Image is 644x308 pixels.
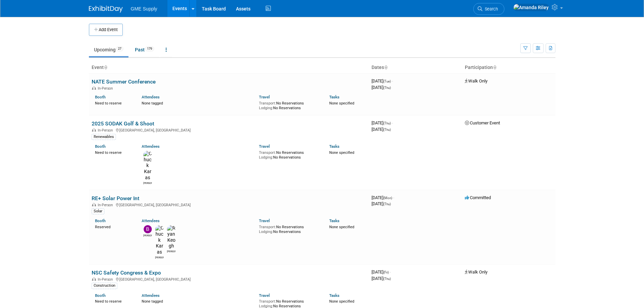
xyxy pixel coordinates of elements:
a: Attendees [142,144,160,149]
span: In-Person [98,86,115,91]
span: (Tue) [383,79,391,83]
img: Brandon Monroe [144,225,152,233]
span: [DATE] [372,276,391,281]
span: (Thu) [383,277,391,281]
a: Tasks [329,144,339,149]
a: Sort by Event Name [104,65,107,70]
div: [GEOGRAPHIC_DATA], [GEOGRAPHIC_DATA] [92,127,366,133]
a: Upcoming27 [89,43,128,56]
span: Walk Only [465,78,487,84]
div: Need to reserve [95,149,132,155]
div: Need to reserve [95,298,132,304]
span: Search [482,6,498,11]
span: - [390,269,391,275]
a: Past179 [130,43,159,56]
a: Search [473,3,504,15]
a: Attendees [142,293,160,298]
img: Ryan Keogh [167,225,175,249]
span: 179 [145,46,154,51]
a: 2025 SODAK Golf & Shoot [92,120,154,127]
span: None specified [329,225,354,229]
img: Chuck Karas [143,151,152,181]
div: Brandon Monroe [143,233,152,237]
a: Travel [259,95,270,99]
img: ExhibitDay [89,6,123,13]
span: Lodging: [259,230,273,234]
span: [DATE] [372,269,391,275]
span: In-Person [98,203,115,207]
span: Committed [465,195,491,200]
span: Lodging: [259,155,273,160]
span: - [393,195,394,200]
div: [GEOGRAPHIC_DATA], [GEOGRAPHIC_DATA] [92,276,366,282]
div: Chuck Karas [155,255,164,259]
div: Construction [92,283,117,289]
img: Amanda Riley [513,4,549,11]
a: Booth [95,95,105,99]
img: In-Person Event [92,86,96,90]
th: Event [89,62,369,73]
a: NATE Summer Conference [92,78,156,85]
span: - [392,120,393,125]
span: Transport: [259,101,276,105]
div: No Reservations No Reservations [259,100,319,110]
div: Chuck Karas [143,181,152,185]
span: Transport: [259,150,276,155]
span: (Thu) [383,128,391,132]
a: RE+ Solar Power Int [92,195,139,202]
th: Participation [462,62,555,73]
button: Add Event [89,24,123,36]
span: [DATE] [372,78,393,84]
span: [DATE] [372,127,391,132]
th: Dates [369,62,462,73]
span: Customer Event [465,120,500,125]
span: Lodging: [259,106,273,110]
span: GME Supply [131,6,158,11]
span: (Thu) [383,86,391,90]
a: Travel [259,144,270,149]
span: (Fri) [383,270,389,274]
span: Transport: [259,225,276,229]
div: No Reservations No Reservations [259,223,319,234]
a: Attendees [142,95,160,99]
div: Solar [92,208,104,214]
span: (Mon) [383,196,392,200]
span: None specified [329,101,354,105]
a: Travel [259,218,270,223]
a: Attendees [142,218,160,223]
span: [DATE] [372,201,391,206]
img: In-Person Event [92,277,96,281]
div: None tagged [142,298,254,304]
div: Reserved [95,223,132,230]
a: Travel [259,293,270,298]
span: 27 [116,46,123,51]
a: Booth [95,218,105,223]
span: (Thu) [383,202,391,206]
span: None specified [329,299,354,304]
div: Need to reserve [95,100,132,106]
span: [DATE] [372,85,391,90]
a: Sort by Start Date [384,65,387,70]
a: Tasks [329,95,339,99]
a: Tasks [329,218,339,223]
span: - [392,78,393,84]
span: Transport: [259,299,276,304]
div: Renewables [92,134,116,140]
img: In-Person Event [92,203,96,206]
a: Tasks [329,293,339,298]
a: Booth [95,293,105,298]
span: [DATE] [372,120,393,125]
span: [DATE] [372,195,394,200]
img: In-Person Event [92,128,96,132]
a: NSC Safety Congress & Expo [92,269,161,276]
span: (Thu) [383,121,391,125]
div: No Reservations No Reservations [259,149,319,160]
img: Chuck Karas [155,225,164,255]
div: [GEOGRAPHIC_DATA], [GEOGRAPHIC_DATA] [92,202,366,207]
div: None tagged [142,100,254,106]
a: Booth [95,144,105,149]
span: In-Person [98,128,115,133]
div: Ryan Keogh [167,249,175,253]
span: None specified [329,150,354,155]
span: Walk Only [465,269,487,275]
